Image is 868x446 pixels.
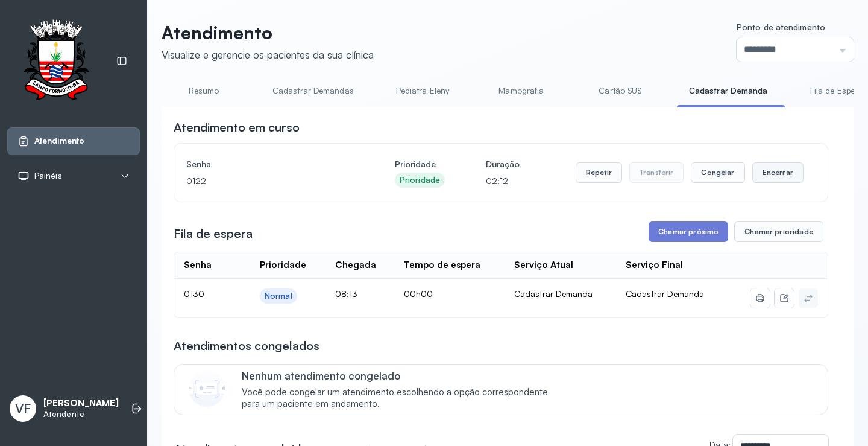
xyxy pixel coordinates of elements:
[514,260,573,271] div: Serviço Atual
[189,371,225,407] img: Imagem de CalloutCard
[486,173,520,190] p: 02:12
[335,288,357,299] span: 08:13
[576,162,622,183] button: Repetir
[17,135,130,147] a: Atendimento
[174,119,300,136] h3: Atendimento em curso
[43,409,119,419] p: Atendente
[174,337,319,354] h3: Atendimentos congelados
[395,156,445,173] h4: Prioridade
[242,369,561,382] p: Nenhum atendimento congelado
[162,22,374,43] p: Atendimento
[578,81,662,101] a: Cartão SUS
[734,221,823,242] button: Chamar prioridade
[752,162,804,183] button: Encerrar
[626,260,683,271] div: Serviço Final
[335,260,376,271] div: Chegada
[404,288,433,299] span: 00h00
[404,260,480,271] div: Tempo de espera
[737,22,825,32] span: Ponto de atendimento
[626,288,704,299] span: Cadastrar Demanda
[486,156,520,173] h4: Duração
[184,288,204,299] span: 0130
[400,175,440,185] div: Prioridade
[186,173,354,190] p: 0122
[380,81,465,101] a: Pediatra Eleny
[242,387,561,410] span: Você pode congelar um atendimento escolhendo a opção correspondente para um paciente em andamento.
[13,19,99,103] img: Logotipo do estabelecimento
[184,260,212,271] div: Senha
[677,81,780,101] a: Cadastrar Demanda
[174,225,253,242] h3: Fila de espera
[186,156,354,173] h4: Senha
[162,81,246,101] a: Resumo
[649,221,728,242] button: Chamar próximo
[260,81,366,101] a: Cadastrar Demandas
[629,162,684,183] button: Transferir
[43,398,119,409] p: [PERSON_NAME]
[34,136,84,146] span: Atendimento
[514,288,607,299] div: Cadastrar Demanda
[479,81,564,101] a: Mamografia
[162,48,374,61] div: Visualize e gerencie os pacientes da sua clínica
[260,260,306,271] div: Prioridade
[34,171,62,181] span: Painéis
[691,162,744,183] button: Congelar
[265,291,292,301] div: Normal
